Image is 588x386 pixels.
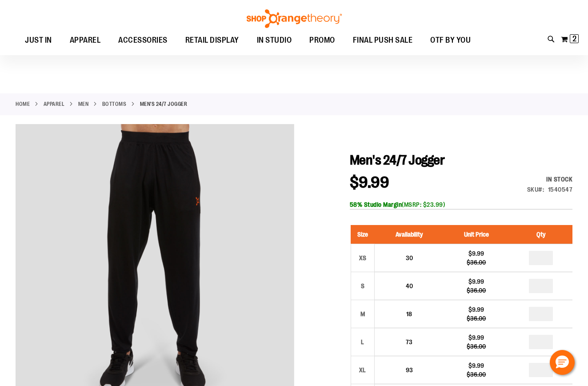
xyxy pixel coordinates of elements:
div: S [356,279,369,293]
strong: Men's 24/7 Jogger [140,100,188,108]
div: XL [356,363,369,377]
span: 40 [406,282,413,289]
div: Availability [527,175,573,184]
span: 93 [406,366,413,374]
a: IN STUDIO [248,30,301,51]
span: 73 [406,338,412,346]
span: APPAREL [70,30,101,50]
span: FINAL PUSH SALE [353,30,413,50]
div: $36.00 [448,370,505,379]
a: RETAIL DISPLAY [176,30,248,51]
div: $36.00 [448,286,505,295]
div: $9.99 [448,305,505,314]
div: $9.99 [448,361,505,370]
div: 1540547 [548,185,573,194]
a: APPAREL [44,100,65,108]
div: $9.99 [448,249,505,258]
span: IN STUDIO [257,30,292,50]
img: Shop Orangetheory [245,9,343,28]
span: 18 [406,310,412,318]
span: 30 [406,254,413,261]
a: MEN [78,100,89,108]
span: ACCESSORIES [118,30,168,50]
b: 58% Studio Margin [350,201,402,208]
div: $36.00 [448,342,505,351]
span: OTF BY YOU [430,30,471,50]
span: 2 [572,34,576,43]
th: Unit Price [444,225,509,244]
div: $9.99 [448,333,505,342]
div: $9.99 [448,277,505,286]
a: Home [16,100,30,108]
a: OTF BY YOU [421,30,480,51]
span: RETAIL DISPLAY [185,30,239,50]
div: $36.00 [448,258,505,267]
a: ACCESSORIES [109,30,176,51]
span: JUST IN [25,30,52,50]
strong: SKU [527,186,544,193]
th: Availability [374,225,444,244]
a: APPAREL [61,30,110,50]
div: (MSRP: $23.99) [350,200,572,209]
a: Bottoms [102,100,127,108]
span: $9.99 [350,173,389,192]
div: L [356,335,369,349]
th: Size [351,225,374,244]
button: Hello, have a question? Let’s chat. [550,350,575,375]
a: JUST IN [16,30,61,51]
div: In stock [527,175,573,184]
div: XS [356,251,369,265]
th: Qty [509,225,572,244]
div: M [356,307,369,321]
span: PROMO [309,30,335,50]
a: FINAL PUSH SALE [344,30,422,51]
span: Men's 24/7 Jogger [350,153,445,168]
a: PROMO [300,30,344,51]
div: $36.00 [448,314,505,323]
